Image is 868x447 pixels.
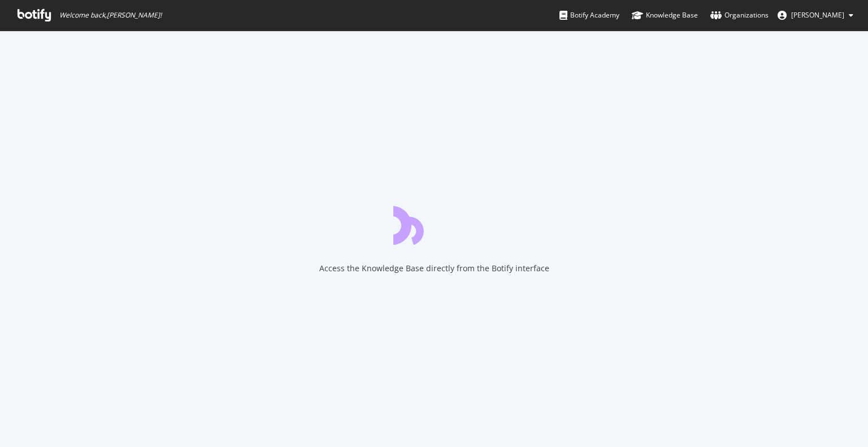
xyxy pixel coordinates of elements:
[59,11,162,20] span: Welcome back, [PERSON_NAME] !
[559,10,619,21] div: Botify Academy
[319,263,549,274] div: Access the Knowledge Base directly from the Botify interface
[791,10,844,20] span: frederic Devigne
[769,6,862,24] button: [PERSON_NAME]
[393,204,475,245] div: animation
[710,10,769,21] div: Organizations
[632,10,698,21] div: Knowledge Base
